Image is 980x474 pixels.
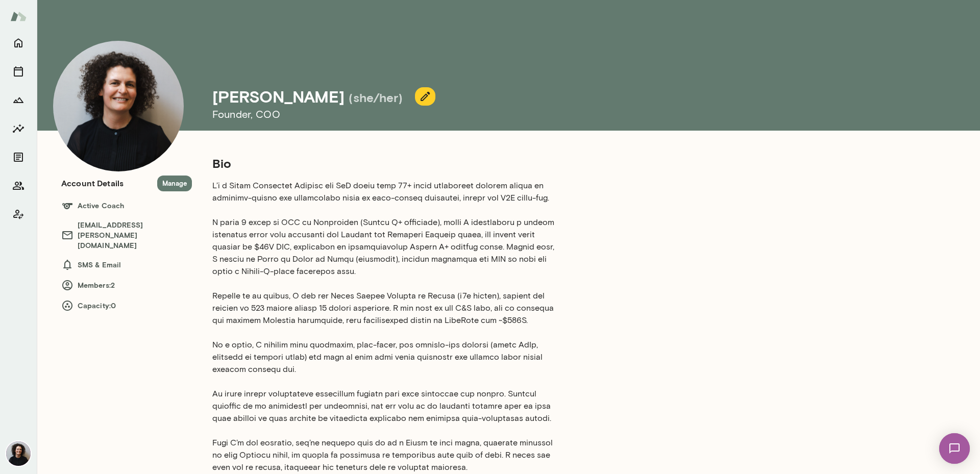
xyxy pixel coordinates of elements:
button: Insights [8,118,29,139]
button: Growth Plan [8,90,29,110]
img: Mento [10,7,27,26]
button: Manage [157,176,192,191]
img: Deana Murfitt [53,41,184,171]
h6: Account Details [61,177,124,189]
h4: [PERSON_NAME] [212,87,345,106]
button: Documents [8,147,29,167]
button: Members [8,176,29,196]
h5: Bio [212,155,555,171]
p: L’i d Sitam Consectet Adipisc eli SeD doeiu temp 77+ incid utlaboreet dolorem aliqua en adminimv-... [212,180,555,473]
h6: Active Coach [61,199,192,212]
h6: Members: 2 [61,279,192,291]
h6: Founder, COO [212,106,825,122]
button: Client app [8,204,29,224]
img: Deana Murfitt [6,441,31,466]
h6: [EMAIL_ADDRESS][PERSON_NAME][DOMAIN_NAME] [61,220,192,251]
button: Home [8,33,29,53]
h5: (she/her) [349,89,403,106]
h6: SMS & Email [61,259,192,271]
button: Sessions [8,61,29,82]
h6: Capacity: 0 [61,300,192,312]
